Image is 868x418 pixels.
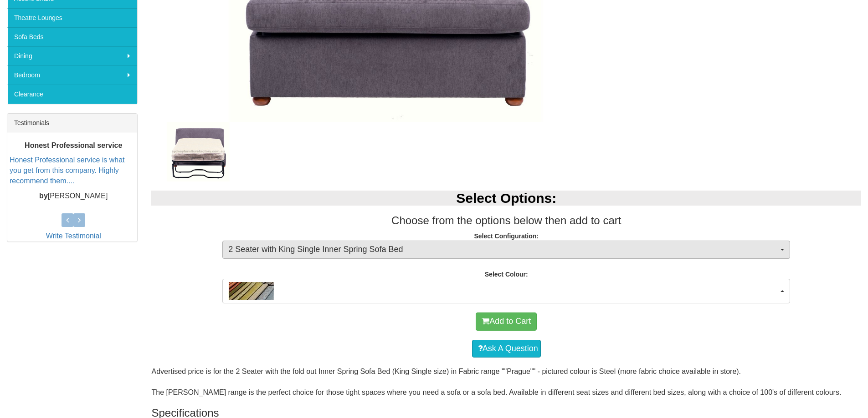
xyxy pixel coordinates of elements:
[222,241,790,259] button: 2 Seater with King Single Inner Spring Sofa Bed
[7,85,137,104] a: Clearance
[485,271,528,278] strong: Select Colour:
[25,141,122,149] b: Honest Professional service
[7,114,137,132] div: Testimonials
[151,215,861,227] h3: Choose from the options below then add to cart
[456,191,556,206] b: Select Options:
[474,232,539,240] strong: Select Configuration:
[228,244,778,256] span: 2 Seater with King Single Inner Spring Sofa Bed
[46,232,101,240] a: Write Testimonial
[7,46,137,65] a: Dining
[472,340,541,358] a: Ask A Question
[10,191,137,201] p: [PERSON_NAME]
[7,8,137,27] a: Theatre Lounges
[476,312,537,331] button: Add to Cart
[7,27,137,46] a: Sofa Beds
[39,192,48,200] b: by
[7,65,137,85] a: Bedroom
[10,156,125,185] a: Honest Professional service is what you get from this company. Highly recommend them....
